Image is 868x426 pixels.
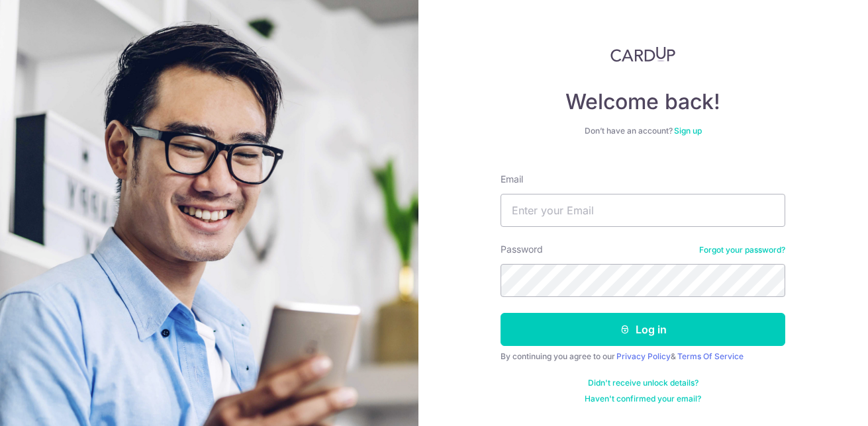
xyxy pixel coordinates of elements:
label: Password [501,243,543,256]
label: Email [501,173,523,186]
a: Didn't receive unlock details? [588,378,699,388]
h4: Welcome back! [501,89,785,115]
img: CardUp Logo [610,46,675,62]
a: Haven't confirmed your email? [585,394,701,404]
div: Don’t have an account? [501,126,785,136]
div: By continuing you agree to our & [501,351,785,362]
button: Log in [501,313,785,346]
a: Terms Of Service [677,351,744,361]
a: Privacy Policy [616,351,671,361]
a: Forgot your password? [699,245,785,255]
a: Sign up [674,126,702,136]
input: Enter your Email [501,194,785,227]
